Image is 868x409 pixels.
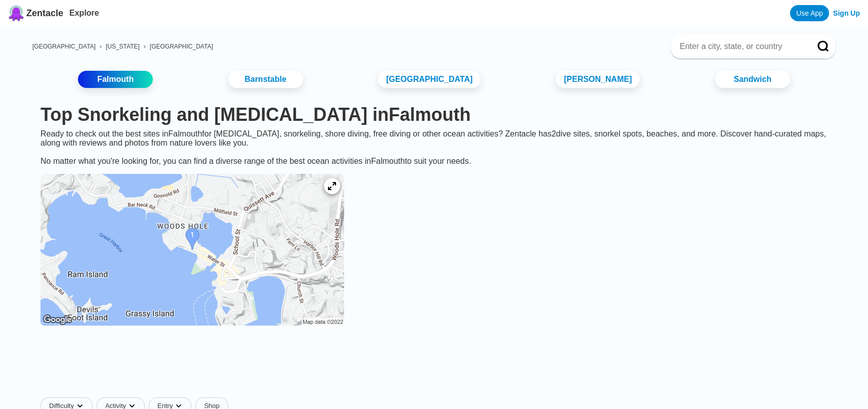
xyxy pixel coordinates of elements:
a: [GEOGRAPHIC_DATA] [150,43,213,50]
a: Zentacle logoZentacle [8,5,63,21]
div: Ready to check out the best sites in Falmouth for [MEDICAL_DATA], snorkeling, shore diving, free ... [32,129,836,166]
span: › [100,43,102,50]
img: Falmouth dive site map [40,174,344,326]
iframe: Advertisement [189,344,680,389]
img: Zentacle logo [8,5,24,21]
a: Use App [790,5,829,21]
span: › [144,43,146,50]
a: [PERSON_NAME] [556,71,640,88]
a: Barnstable [228,71,303,88]
a: Falmouth [78,71,153,88]
a: [GEOGRAPHIC_DATA] [32,43,96,50]
input: Enter a city, state, or country [679,41,803,52]
a: Falmouth dive site map [32,166,352,336]
a: Sandwich [715,71,790,88]
a: Explore [69,9,99,17]
a: Sign Up [833,9,860,17]
a: [GEOGRAPHIC_DATA] [378,71,481,88]
span: Zentacle [26,8,63,19]
h1: Top Snorkeling and [MEDICAL_DATA] in Falmouth [40,104,828,125]
a: [US_STATE] [106,43,140,50]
